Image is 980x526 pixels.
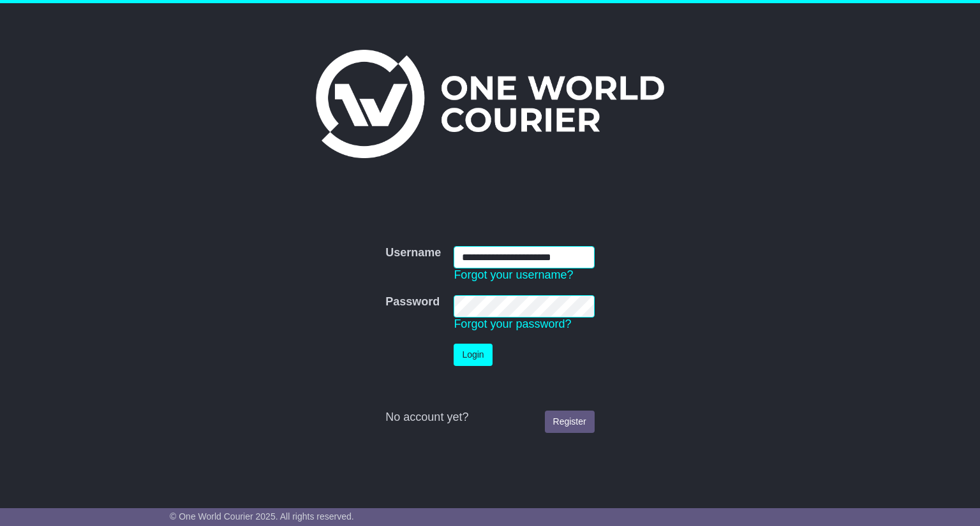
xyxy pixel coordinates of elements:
a: Forgot your password? [454,318,571,330]
div: No account yet? [385,411,594,425]
a: Forgot your username? [454,268,573,281]
button: Login [454,344,492,366]
img: One World [316,50,664,158]
a: Register [545,411,595,433]
span: © One World Courier 2025. All rights reserved. [170,511,354,522]
label: Username [385,246,441,260]
label: Password [385,295,440,309]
